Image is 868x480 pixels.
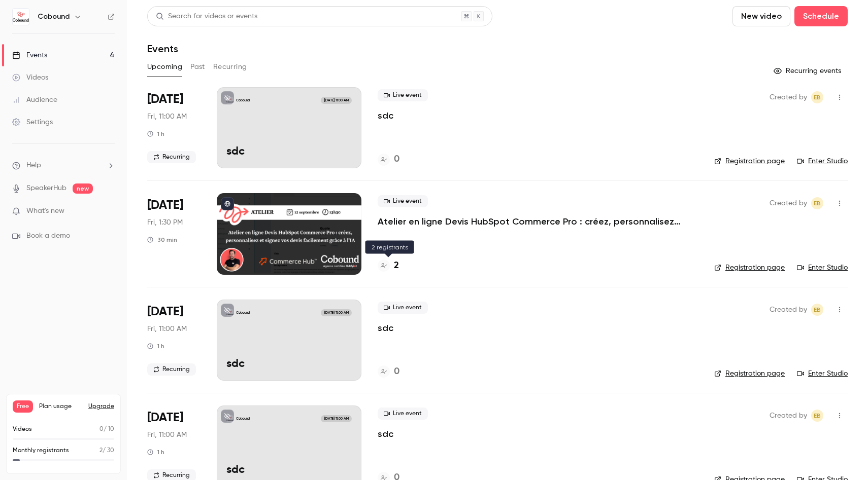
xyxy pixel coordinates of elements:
[378,215,682,228] a: Atelier en ligne Devis HubSpot Commerce Pro : créez, personnalisez et [PERSON_NAME] devis facilem...
[12,160,115,171] li: help-dropdown-opener
[770,304,807,316] span: Created by
[378,109,393,122] a: sdc
[814,410,821,422] span: EB
[378,302,428,314] span: Live event
[811,304,823,316] span: Edouard Brunetot
[147,91,183,107] span: [DATE]
[378,89,428,101] span: Live event
[147,236,177,244] div: 30 min
[770,410,807,422] span: Created by
[226,358,352,371] p: sdc
[26,206,64,216] span: What's new
[147,197,183,213] span: [DATE]
[147,304,183,320] span: [DATE]
[811,91,823,103] span: Edouard Brunetot
[99,448,103,454] span: 2
[99,446,114,455] p: / 30
[26,160,41,171] span: Help
[147,43,178,55] h1: Events
[26,231,70,241] span: Book a demo
[394,365,399,379] h4: 0
[236,98,250,103] p: Cobound
[147,342,164,350] div: 1 h
[770,91,807,103] span: Created by
[26,183,66,194] a: SpeakerHub
[147,430,187,440] span: Fri, 11:00 AM
[147,300,201,381] div: Sep 19 Fri, 11:00 AM (Europe/Paris)
[147,324,187,334] span: Fri, 11:00 AM
[236,416,250,421] p: Cobound
[811,410,823,422] span: Edouard Brunetot
[147,112,187,122] span: Fri, 11:00 AM
[226,464,352,477] p: sdc
[814,304,821,316] span: EB
[13,9,29,25] img: Cobound
[13,425,32,434] p: Videos
[12,95,57,105] div: Audience
[321,309,351,316] span: [DATE] 11:00 AM
[394,153,399,166] h4: 0
[378,259,399,273] a: 2
[12,72,48,83] div: Videos
[797,156,848,166] a: Enter Studio
[147,130,164,138] div: 1 h
[236,310,250,315] p: Cobound
[147,217,183,228] span: Fri, 1:30 PM
[797,263,848,273] a: Enter Studio
[217,300,361,381] a: sdcCobound[DATE] 11:00 AMsdc
[378,153,399,166] a: 0
[12,117,53,127] div: Settings
[147,448,164,456] div: 1 h
[147,151,196,163] span: Recurring
[147,410,183,426] span: [DATE]
[714,368,785,379] a: Registration page
[321,97,351,104] span: [DATE] 11:00 AM
[797,368,848,379] a: Enter Studio
[156,11,257,22] div: Search for videos or events
[38,12,70,22] h6: Cobound
[147,59,182,75] button: Upcoming
[732,6,790,26] button: New video
[12,50,47,60] div: Events
[147,193,201,274] div: Sep 12 Fri, 1:30 PM (Europe/Paris)
[394,259,399,273] h4: 2
[147,87,201,168] div: Sep 12 Fri, 11:00 AM (Europe/Paris)
[714,263,785,273] a: Registration page
[73,183,93,194] span: new
[99,426,104,432] span: 0
[794,6,848,26] button: Schedule
[39,402,82,411] span: Plan usage
[770,197,807,209] span: Created by
[714,156,785,166] a: Registration page
[103,207,115,216] iframe: Noticeable Trigger
[378,428,393,440] a: sdc
[13,400,33,413] span: Free
[190,59,205,75] button: Past
[213,59,247,75] button: Recurring
[814,197,821,209] span: EB
[378,365,399,379] a: 0
[378,408,428,420] span: Live event
[378,195,428,207] span: Live event
[88,402,114,411] button: Upgrade
[217,87,361,168] a: sdcCobound[DATE] 11:00 AMsdc
[769,63,848,79] button: Recurring events
[99,425,114,434] p: / 10
[321,415,351,422] span: [DATE] 11:00 AM
[147,363,196,376] span: Recurring
[13,446,69,455] p: Monthly registrants
[378,322,393,334] a: sdc
[226,145,352,159] p: sdc
[814,91,821,103] span: EB
[811,197,823,209] span: Edouard Brunetot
